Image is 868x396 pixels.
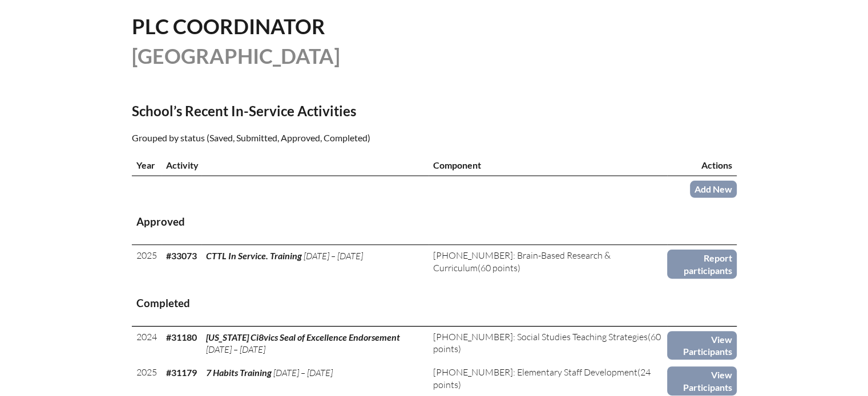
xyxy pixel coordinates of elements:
[433,250,611,273] span: [PHONE_NUMBER]: Brain-Based Research & Curriculum
[429,326,667,362] td: (60 points)
[132,245,162,281] td: 2025
[132,103,534,119] h2: School’s Recent In-Service Activities
[690,181,737,197] a: Add New
[429,245,667,281] td: (60 points)
[132,14,325,39] span: PLC Coordinator
[132,154,162,176] th: Year
[136,215,732,229] h3: Approved
[132,326,162,362] td: 2024
[206,367,272,378] span: 7 Habits Training
[206,344,265,355] span: [DATE] – [DATE]
[304,250,363,262] span: [DATE] – [DATE]
[433,331,648,342] span: [PHONE_NUMBER]: Social Studies Teaching Strategies
[132,130,534,145] p: Grouped by status (Saved, Submitted, Approved, Completed)
[162,154,429,176] th: Activity
[667,366,736,395] a: View Participants
[667,331,736,360] a: View Participants
[206,250,302,261] span: CTTL In Service. Training
[429,154,667,176] th: Component
[667,154,736,176] th: Actions
[136,296,732,311] h3: Completed
[166,332,197,342] b: #31180
[667,250,736,279] a: Report participants
[433,366,637,378] span: [PHONE_NUMBER]: Elementary Staff Development
[273,367,333,378] span: [DATE] – [DATE]
[166,367,197,378] b: #31179
[206,332,400,342] span: [US_STATE] Ci8vics Seal of Excellence Endorsement
[132,43,340,68] span: [GEOGRAPHIC_DATA]
[166,250,197,261] b: #33073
